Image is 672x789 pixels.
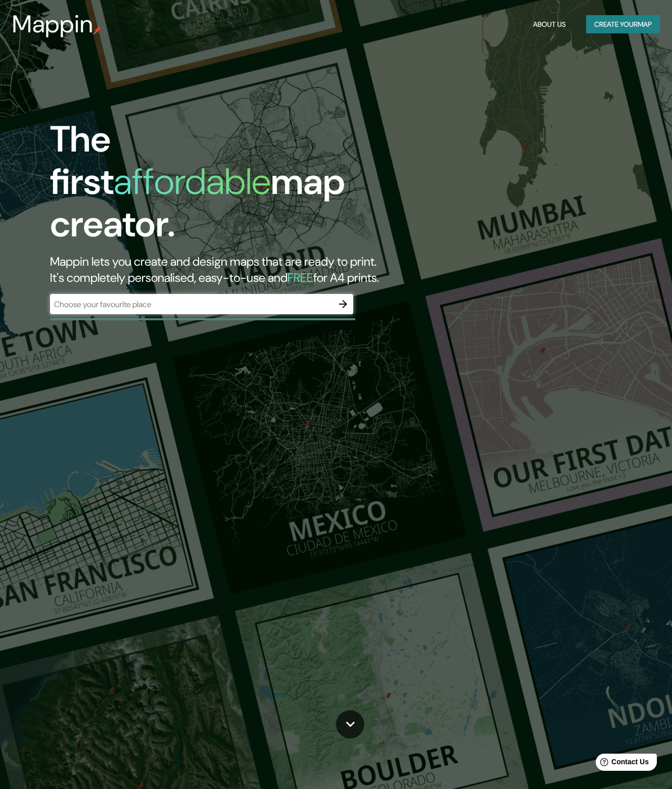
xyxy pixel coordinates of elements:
[529,15,570,34] button: About Us
[114,158,271,205] h1: affordable
[93,26,102,34] img: mappin-pin
[50,299,333,310] input: Choose your favourite place
[287,270,313,285] h5: FREE
[12,10,93,38] h3: Mappin
[50,254,386,286] h2: Mappin lets you create and design maps that are ready to print. It's completely personalised, eas...
[50,118,386,254] h1: The first map creator.
[582,750,661,778] iframe: Help widget launcher
[586,15,660,34] button: Create yourmap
